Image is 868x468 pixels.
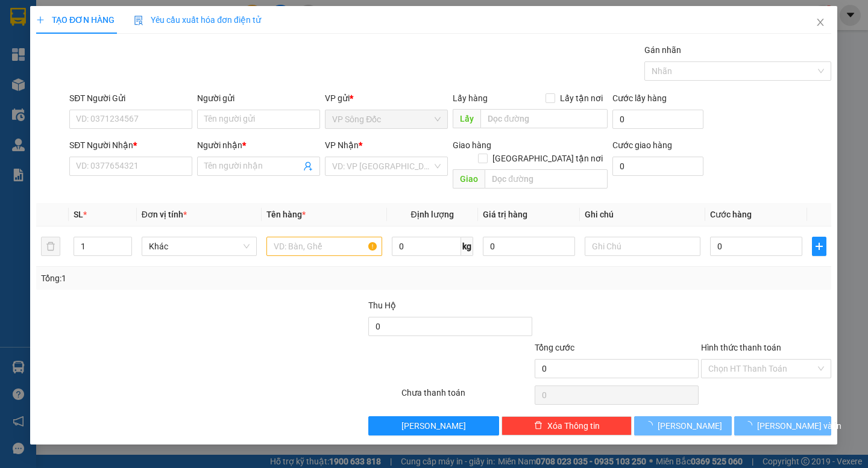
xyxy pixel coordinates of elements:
span: Tổng cước [535,343,574,352]
span: Yêu cầu xuất hóa đơn điện tử [134,15,262,25]
div: Người gửi [198,92,321,105]
span: Lấy tận nơi [556,92,608,105]
span: [GEOGRAPHIC_DATA] tận nơi [488,152,608,165]
span: [PERSON_NAME] [658,419,722,432]
div: SĐT Người Nhận [70,139,193,152]
button: [PERSON_NAME] [635,416,732,435]
span: Định lượng [411,210,454,219]
span: Lấy hàng [453,93,488,103]
input: VD: Bàn, Ghế [267,237,382,256]
span: kg [461,237,473,256]
span: user-add [304,161,313,171]
span: plus [813,242,826,251]
label: Cước lấy hàng [613,93,667,103]
span: loading [644,421,658,429]
span: VP Sông Đốc [333,110,441,128]
span: Lấy [453,109,481,128]
input: Dọc đường [481,109,608,128]
span: Tên hàng [267,210,306,219]
span: loading [744,421,757,429]
span: Giá trị hàng [483,210,527,219]
div: Chưa thanh toán [401,386,534,407]
button: plus [813,237,827,256]
button: deleteXóa Thông tin [502,416,632,435]
span: delete [534,421,542,431]
label: Hình thức thanh toán [701,343,781,352]
span: close [816,17,826,27]
input: Cước giao hàng [613,157,704,176]
span: plus [36,16,45,24]
span: TẠO ĐƠN HÀNG [36,15,115,25]
button: Close [804,6,838,40]
span: [PERSON_NAME] [402,419,467,432]
input: Ghi Chú [585,237,700,256]
span: SL [74,210,83,219]
img: icon [134,16,144,25]
div: Người nhận [198,139,321,152]
span: [PERSON_NAME] và In [757,419,841,432]
span: Cước hàng [710,210,752,219]
th: Ghi chú [580,203,705,226]
span: Khác [149,237,250,255]
div: SĐT Người Gửi [70,92,193,105]
button: [PERSON_NAME] và In [734,416,831,435]
span: Giao hàng [453,140,492,150]
span: Giao [453,169,485,189]
label: Gán nhãn [645,45,682,55]
input: Dọc đường [485,169,608,189]
div: Tổng: 1 [41,272,336,285]
button: delete [41,237,60,256]
input: 0 [483,237,576,256]
span: VP Nhận [325,140,359,150]
span: Thu Hộ [369,301,397,310]
span: Xóa Thông tin [547,419,600,432]
input: Cước lấy hàng [613,110,704,129]
div: VP gửi [325,92,448,105]
button: [PERSON_NAME] [369,416,500,435]
span: Đơn vị tính [142,210,187,219]
label: Cước giao hàng [613,140,673,150]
